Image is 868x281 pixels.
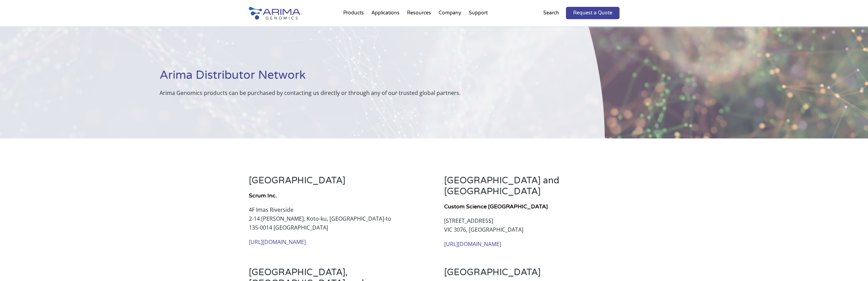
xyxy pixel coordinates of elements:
h3: [GEOGRAPHIC_DATA] and [GEOGRAPHIC_DATA] [444,175,619,202]
a: [URL][DOMAIN_NAME] [249,238,306,246]
p: [STREET_ADDRESS] VIC 3076, [GEOGRAPHIC_DATA] [444,216,619,240]
strong: Scrum Inc. [249,192,277,199]
h3: [GEOGRAPHIC_DATA] [249,175,424,191]
img: Arima-Genomics-logo [249,7,300,20]
a: [URL][DOMAIN_NAME] [444,240,501,248]
p: 4F Imas Riverside 2-14 [PERSON_NAME], Koto-ku, [GEOGRAPHIC_DATA]-to 135-0014 [GEOGRAPHIC_DATA] [249,205,424,237]
p: Search [543,9,559,17]
a: Custom Science [GEOGRAPHIC_DATA] [444,203,548,210]
p: Arima Genomics products can be purchased by contacting us directly or through any of our trusted ... [160,88,570,97]
a: Request a Quote [566,7,620,19]
h1: Arima Distributor Network [160,68,570,88]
